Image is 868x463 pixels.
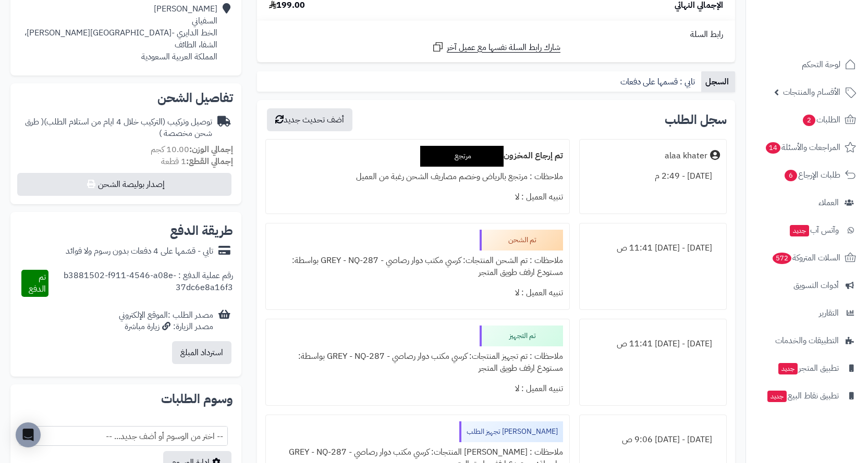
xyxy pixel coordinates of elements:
a: تطبيق المتجرجديد [752,356,862,381]
span: 6 [785,170,797,181]
a: التقارير [752,301,862,326]
span: التطبيقات والخدمات [775,333,839,348]
div: رابط السلة [261,29,731,41]
h3: سجل الطلب [665,114,727,126]
a: تطبيق نقاط البيعجديد [752,383,862,408]
a: العملاء [752,190,862,215]
span: العملاء [818,195,839,210]
div: تنبيه العميل : لا [272,187,563,207]
span: تطبيق المتجر [777,361,839,376]
div: مصدر الطلب :الموقع الإلكتروني [119,309,213,333]
span: المراجعات والأسئلة [765,140,840,155]
div: تابي - قسّمها على 4 دفعات بدون رسوم ولا فوائد [66,245,213,257]
a: أدوات التسويق [752,273,862,298]
strong: إجمالي الوزن: [189,143,233,156]
a: التطبيقات والخدمات [752,328,862,353]
span: طلبات الإرجاع [784,168,840,182]
span: جديد [778,363,798,374]
a: السلات المتروكة572 [752,245,862,270]
span: الأقسام والمنتجات [783,85,840,99]
small: 10.00 كجم [151,143,233,156]
div: مرتجع [420,146,504,167]
a: تابي : قسمها على دفعات [616,71,701,92]
a: لوحة التحكم [752,52,862,77]
span: لوحة التحكم [802,57,840,72]
div: رقم عملية الدفع : b3881502-f911-4546-a08e-37dc6e8a16f3 [48,270,234,297]
span: تطبيق نقاط البيع [766,389,839,403]
h2: وسوم الطلبات [19,393,233,405]
span: 572 [773,253,791,264]
div: [DATE] - [DATE] 11:41 ص [586,334,720,354]
a: السجل [701,71,735,92]
a: شارك رابط السلة نفسها مع عميل آخر [432,41,560,54]
span: شارك رابط السلة نفسها مع عميل آخر [447,42,560,54]
span: 14 [766,142,780,154]
b: تم إرجاع المخزون [504,149,563,162]
a: الطلبات2 [752,107,862,132]
div: مصدر الزيارة: زيارة مباشرة [119,321,213,333]
div: [PERSON_NAME] السفياني الخط الدايري -[GEOGRAPHIC_DATA][PERSON_NAME]، الشفا، الطائف المملكة العربي... [25,3,217,62]
small: 1 قطعة [161,155,233,168]
div: تنبيه العميل : لا [272,283,563,303]
span: وآتس آب [789,223,839,237]
div: [DATE] - [DATE] 11:41 ص [586,238,720,258]
span: جديد [767,391,787,402]
div: تم الشحن [480,230,563,251]
a: المراجعات والأسئلة14 [752,135,862,160]
button: استرداد المبلغ [172,341,231,364]
div: توصيل وتركيب (التركيب خلال 4 ايام من استلام الطلب) [19,116,212,140]
div: Open Intercom Messenger [16,422,41,447]
button: أضف تحديث جديد [267,108,352,131]
span: التقارير [819,306,839,320]
span: 2 [803,115,815,126]
div: [DATE] - [DATE] 9:06 ص [586,430,720,450]
span: -- اختر من الوسوم أو أضف جديد... -- [19,427,227,446]
span: ( طرق شحن مخصصة ) [25,116,212,140]
button: إصدار بوليصة الشحن [17,173,231,196]
a: طلبات الإرجاع6 [752,162,862,187]
div: ملاحظات : مرتجع بالرياض وخصم مصاريف الشحن رغبة من العميل [272,167,563,187]
div: تم التجهيز [480,326,563,346]
h2: طريقة الدفع [170,224,233,237]
span: تم الدفع [29,271,46,295]
div: ملاحظات : تم تجهيز المنتجات: كرسي مكتب دوار رصاصي - GREY - NQ-287 بواسطة: مستودع ارفف طويق المتجر [272,346,563,379]
span: الطلبات [802,112,840,127]
a: وآتس آبجديد [752,218,862,243]
div: ملاحظات : تم الشحن المنتجات: كرسي مكتب دوار رصاصي - GREY - NQ-287 بواسطة: مستودع ارفف طويق المتجر [272,251,563,283]
span: أدوات التسويق [793,278,839,293]
div: [DATE] - 2:49 م [586,166,720,186]
span: جديد [790,225,809,236]
strong: إجمالي القطع: [186,155,233,168]
h2: تفاصيل الشحن [19,92,233,104]
span: -- اختر من الوسوم أو أضف جديد... -- [19,426,228,446]
div: تنبيه العميل : لا [272,379,563,399]
span: السلات المتروكة [772,251,840,265]
div: [PERSON_NAME] تجهيز الطلب [459,421,563,442]
div: alaa khater [665,150,707,162]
